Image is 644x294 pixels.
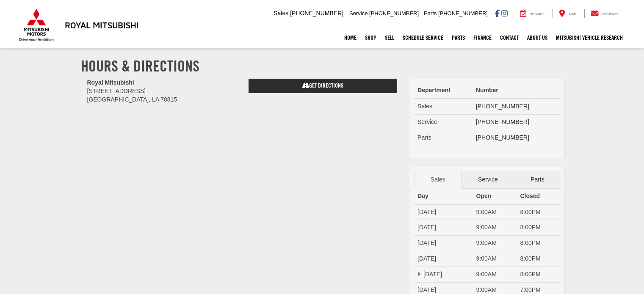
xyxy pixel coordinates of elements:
span: [PHONE_NUMBER] [438,10,488,16]
span: Contact [602,12,618,16]
strong: Closed [520,192,540,199]
span: Map [569,12,576,16]
span: Service [530,12,545,16]
a: Instagram: Click to visit our Instagram page [501,10,508,16]
h1: Hours & Directions [81,58,564,74]
td: 8:00PM [517,236,561,251]
a: Sales [414,171,462,189]
td: [DATE] [414,204,473,220]
span: Parts [424,10,437,16]
strong: Open [476,192,492,199]
a: Service [514,9,551,18]
td: 8:00PM [517,204,561,220]
a: Finance [469,27,496,48]
a: Map [553,9,582,18]
span: [PHONE_NUMBER] [369,10,419,16]
td: 9:00AM [473,267,517,283]
td: [DATE] [414,236,473,251]
a: Parts [514,171,561,189]
a: Contact [584,9,625,18]
h3: Royal Mitsubishi [65,20,139,30]
td: 9:00AM [473,251,517,267]
td: 9:00AM [473,204,517,220]
td: 8:00PM [517,251,561,267]
td: [DATE] [414,220,473,236]
a: Home [340,27,361,48]
a: Parts: Opens in a new tab [448,27,469,48]
td: 9:00AM [473,220,517,236]
a: Schedule Service: Opens in a new tab [398,27,448,48]
strong: Day [417,192,428,199]
a: [PHONE_NUMBER] [476,118,529,125]
a: [PHONE_NUMBER] [476,103,529,110]
td: 8:00PM [517,220,561,236]
b: Royal Mitsubishi [87,79,134,86]
span: Sales [274,10,288,16]
td: [DATE] [414,251,473,267]
td: 8:00PM [517,267,561,283]
a: Sell [381,27,398,48]
a: About Us [523,27,552,48]
span: Service [417,118,437,125]
th: Number [473,83,561,99]
span: [GEOGRAPHIC_DATA], LA 70815 [87,96,177,103]
img: Mitsubishi [17,8,55,41]
a: Service [462,171,514,189]
td: 9:00AM [473,236,517,251]
th: Department [414,83,473,99]
span: Sales [417,103,432,110]
a: [PHONE_NUMBER] [476,134,529,141]
a: Shop [361,27,381,48]
span: [STREET_ADDRESS] [87,88,146,94]
a: Get Directions on Google Maps [249,79,397,93]
a: Facebook: Click to visit our Facebook page [495,10,500,16]
span: [PHONE_NUMBER] [290,10,343,16]
a: Contact [496,27,523,48]
span: Parts [417,134,431,141]
td: [DATE] [414,267,473,283]
a: Mitsubishi Vehicle Research [552,27,627,48]
span: Service [349,10,368,16]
